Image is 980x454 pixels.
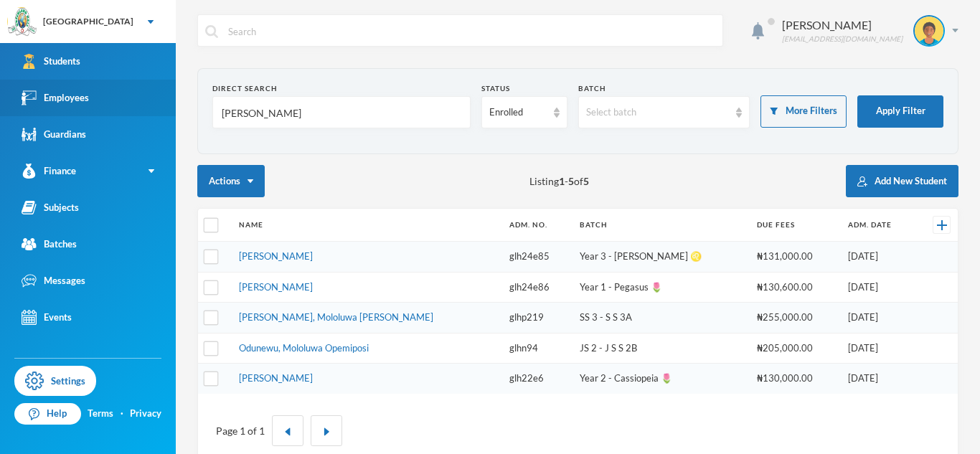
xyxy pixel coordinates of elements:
a: [PERSON_NAME] [239,250,313,262]
a: Settings [14,366,96,396]
a: Privacy [130,407,161,421]
img: search [205,25,218,38]
td: [DATE] [841,242,916,273]
td: ₦130,000.00 [750,364,841,394]
div: Direct Search [212,83,471,94]
div: Enrolled [489,105,547,120]
td: ₦205,000.00 [750,333,841,364]
img: STUDENT [915,16,943,45]
a: Terms [88,407,113,421]
b: 5 [583,175,589,187]
th: Adm. No. [502,209,573,242]
div: Batch [578,83,750,94]
td: ₦131,000.00 [750,242,841,273]
td: ₦255,000.00 [750,303,841,334]
a: [PERSON_NAME], Mololuwa [PERSON_NAME] [239,311,433,323]
button: Actions [197,165,265,197]
div: Batches [22,237,77,252]
div: Status [481,83,567,94]
td: [DATE] [841,272,916,303]
div: Employees [22,90,89,105]
div: · [121,407,123,421]
td: glh24e85 [502,242,573,273]
b: 1 [559,175,565,187]
th: Batch [573,209,749,242]
div: [GEOGRAPHIC_DATA] [43,15,133,28]
td: glh22e6 [502,364,573,394]
div: Page 1 of 1 [216,423,265,438]
div: Subjects [22,200,79,215]
div: Students [22,54,80,69]
div: [EMAIL_ADDRESS][DOMAIN_NAME] [782,34,903,44]
th: Name [232,209,502,242]
td: glhp219 [502,303,573,334]
td: [DATE] [841,364,916,394]
td: Year 2 - Cassiopeia 🌷 [573,364,749,394]
button: Apply Filter [857,95,943,128]
td: [DATE] [841,333,916,364]
span: Listing - of [529,174,589,189]
td: JS 2 - J S S 2B [573,333,749,364]
td: [DATE] [841,303,916,334]
b: 5 [568,175,574,187]
td: SS 3 - S S 3A [573,303,749,334]
div: Select batch [586,105,730,120]
button: More Filters [760,95,847,128]
td: glh24e86 [502,272,573,303]
a: [PERSON_NAME] [239,372,313,384]
div: [PERSON_NAME] [782,16,903,34]
td: Year 3 - [PERSON_NAME] ♌️ [573,242,749,273]
input: Name, Admin No, Phone number, Email Address [220,97,463,129]
div: Guardians [22,127,86,142]
th: Due Fees [750,209,841,242]
input: Search [227,15,715,47]
td: Year 1 - Pegasus 🌷 [573,272,749,303]
th: Adm. Date [841,209,916,242]
td: ₦130,600.00 [750,272,841,303]
div: Events [22,310,72,325]
img: + [937,220,947,230]
button: Add New Student [846,165,958,197]
img: logo [8,8,37,37]
td: glhn94 [502,333,573,364]
div: Finance [22,164,76,179]
a: [PERSON_NAME] [239,281,313,293]
a: Odunewu, Mololuwa Opemiposi [239,342,369,354]
div: Messages [22,273,85,288]
a: Help [14,403,81,425]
